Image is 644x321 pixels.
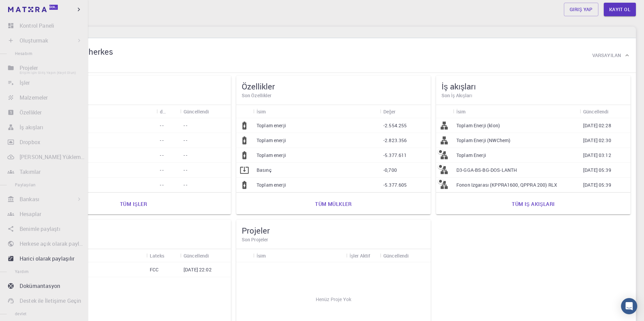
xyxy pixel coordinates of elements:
button: Sırala [166,106,177,117]
font: İsim [456,108,466,115]
font: Güncellendi [184,252,209,259]
button: Sırala [396,106,407,117]
font: Lateks [150,252,164,259]
div: Web'deki herkesWeb'deki herkesOrganizasyonVarsayılan [31,38,636,73]
font: Yardım [15,269,29,274]
font: -0,700 [383,167,397,173]
font: Fonon Izgarası (KPPRA1600, QPPRA 200) RLX [456,182,557,188]
font: Değer [383,108,396,115]
font: - - [184,137,187,143]
a: Giriş yap [564,3,598,16]
button: Sırala [209,106,220,117]
button: Sırala [266,250,277,261]
div: Güncellendi [180,105,231,118]
font: Basınç [257,167,271,173]
font: Varsayılan [592,52,621,58]
font: [DATE] 02:28 [583,122,611,129]
font: - - [184,182,187,188]
button: Sırala [266,106,277,117]
font: Güncellendi [184,108,209,115]
font: -2.823.356 [383,137,407,143]
font: Harici olarak paylaşılır [20,255,75,262]
font: Toplam enerji [257,137,286,143]
font: Kayıt Ol [609,6,630,12]
div: Güncellendi [380,249,431,262]
div: İsim [53,105,157,118]
div: Simge [436,105,453,118]
font: Tüm işler [120,200,147,207]
font: İş akışları [442,81,476,92]
font: Projeler [242,225,270,236]
font: Henüz Proje Yok [316,296,351,302]
font: Son Projeler [242,236,268,243]
div: Simge [236,249,253,262]
font: Toplam Enerji (klon) [456,122,500,129]
font: - - [184,122,187,129]
button: Sırala [164,250,175,261]
div: İsim [453,105,580,118]
font: - - [160,137,164,143]
button: Sırala [609,106,620,117]
div: Güncellendi [580,105,630,118]
div: İsim [53,249,146,262]
font: İsim [257,252,266,259]
font: Toplam enerji [257,152,286,158]
font: [DATE] 02:30 [583,137,611,143]
font: Özellikler [242,81,275,92]
div: Simge [236,105,253,118]
font: - - [184,152,187,158]
font: D3-GGA-BS-BG-DOS-LANTH [456,167,517,173]
font: Son İş Akışları [442,92,472,99]
font: İşler Aktif [350,252,371,259]
a: Tüm işler [113,195,155,212]
font: [DATE] 05:39 [583,167,611,173]
font: [DATE] 03:12 [583,152,611,158]
img: logo [8,7,47,12]
font: Güncellendi [383,252,409,259]
font: [DATE] 22:02 [184,266,212,273]
font: Son Özellikler [242,92,271,99]
font: Toplam enerji [257,122,286,129]
font: FCC [150,266,159,273]
font: Toplam Enerji (NWChem) [456,137,510,143]
button: Sırala [466,106,476,117]
font: Tüm mülkler [315,200,352,207]
div: Değer [380,105,431,118]
a: Tüm mülkler [308,195,359,212]
font: Toplam enerji [257,182,286,188]
font: Paylaşılan [15,182,35,187]
font: - - [184,167,187,173]
div: Lateks [146,249,180,262]
font: İsim [257,108,266,115]
div: İşler Aktif [346,249,380,262]
a: Tüm iş akışları [504,195,562,212]
font: Dokümantasyon [20,282,60,290]
font: Hesabım [15,51,32,56]
button: Sırala [209,250,220,261]
font: - - [160,182,164,188]
div: İnterkom Messenger'ı açın [621,298,637,314]
font: Güncellendi [583,108,609,115]
font: devlet [15,311,26,316]
font: -5.377.605 [383,182,407,188]
div: devlet [157,105,180,118]
font: [DATE] 05:39 [583,182,611,188]
button: Sırala [409,250,420,261]
font: Giriş yap [570,6,593,12]
font: - - [160,167,164,173]
font: -5.377.611 [383,152,407,158]
div: İsim [253,105,380,118]
font: - - [160,152,164,158]
a: Harici olarak paylaşılır [5,252,85,265]
font: -2.554.255 [383,122,407,129]
div: Güncellendi [180,249,231,262]
font: - - [160,122,164,129]
div: İsim [253,249,346,262]
a: Kayıt Ol [604,3,636,16]
font: Tüm iş akışları [512,200,554,207]
a: Dokümantasyon [5,279,85,293]
font: Toplam Enerji [456,152,486,158]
